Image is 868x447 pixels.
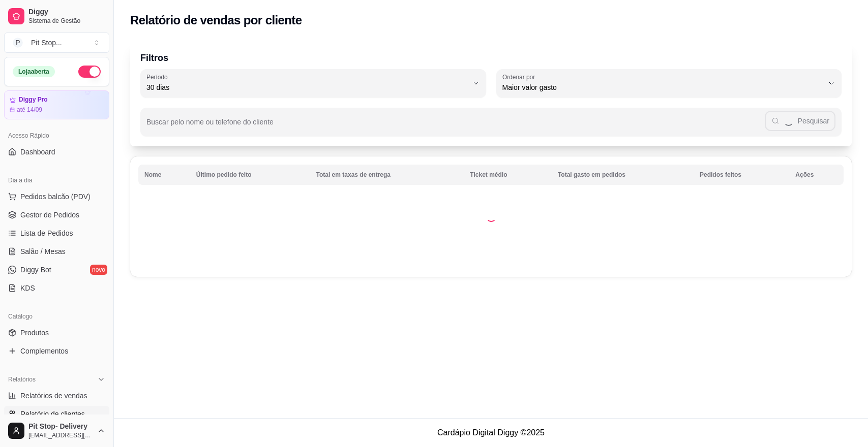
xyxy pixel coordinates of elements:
span: Relatórios de vendas [20,391,87,401]
button: Pedidos balcão (PDV) [4,188,109,205]
span: Maior valor gasto [502,82,824,92]
a: KDS [4,280,109,296]
span: Pit Stop- Delivery [28,422,93,431]
span: KDS [20,283,35,293]
span: Relatório de clientes [20,409,85,419]
span: Sistema de Gestão [28,17,105,25]
span: Gestor de Pedidos [20,210,79,220]
span: Diggy Bot [20,265,51,275]
button: Select a team [4,33,109,53]
label: Período [146,73,171,81]
span: 30 dias [146,82,468,92]
span: Lista de Pedidos [20,228,73,238]
a: Diggy Proaté 14/09 [4,90,109,119]
div: Loading [486,212,496,222]
span: Salão / Mesas [20,246,66,257]
a: Complementos [4,343,109,359]
div: Loja aberta [13,66,55,77]
span: P [13,38,23,48]
span: Produtos [20,328,49,338]
a: Salão / Mesas [4,243,109,260]
span: Complementos [20,346,68,356]
h2: Relatório de vendas por cliente [130,12,302,28]
a: Gestor de Pedidos [4,207,109,223]
article: até 14/09 [17,106,42,114]
label: Ordenar por [502,73,538,81]
span: [EMAIL_ADDRESS][DOMAIN_NAME] [28,431,93,439]
button: Período30 dias [140,69,486,98]
button: Alterar Status [78,66,101,78]
a: Relatórios de vendas [4,388,109,404]
span: Diggy [28,8,105,17]
button: Pit Stop- Delivery[EMAIL_ADDRESS][DOMAIN_NAME] [4,419,109,443]
a: Relatório de clientes [4,406,109,422]
span: Relatórios [8,375,36,384]
div: Acesso Rápido [4,127,109,144]
p: Filtros [140,51,842,65]
input: Buscar pelo nome ou telefone do cliente [146,121,765,131]
a: Dashboard [4,144,109,160]
a: Produtos [4,325,109,341]
div: Catálogo [4,308,109,325]
a: DiggySistema de Gestão [4,4,109,28]
article: Diggy Pro [19,96,48,104]
div: Dia a dia [4,172,109,188]
a: Diggy Botnovo [4,262,109,278]
span: Pedidos balcão (PDV) [20,191,91,202]
span: Dashboard [20,147,55,157]
button: Ordenar porMaior valor gasto [496,69,842,98]
footer: Cardápio Digital Diggy © 2025 [114,418,868,447]
div: Pit Stop ... [31,38,62,48]
a: Lista de Pedidos [4,225,109,241]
